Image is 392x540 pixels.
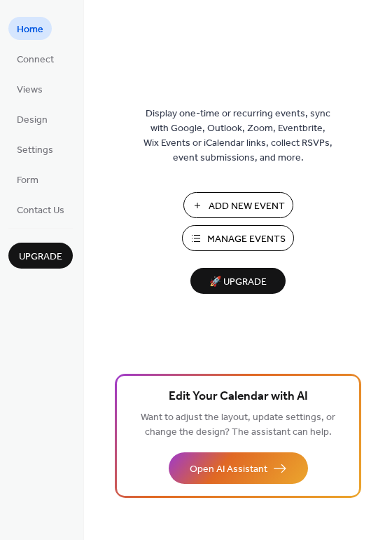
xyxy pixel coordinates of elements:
[199,273,277,292] span: 🚀 Upgrade
[17,173,38,188] span: Form
[8,168,47,191] a: Form
[169,387,308,407] span: Edit Your Calendar with AI
[8,17,52,40] a: Home
[183,192,293,218] button: Add New Event
[17,22,43,37] span: Home
[8,243,73,269] button: Upgrade
[182,225,294,251] button: Manage Events
[8,137,62,161] a: Settings
[17,53,54,67] span: Connect
[8,47,62,70] a: Connect
[209,199,285,214] span: Add New Event
[17,203,64,218] span: Contact Us
[169,452,308,484] button: Open AI Assistant
[190,268,286,294] button: 🚀 Upgrade
[8,77,51,100] a: Views
[19,250,62,264] span: Upgrade
[17,83,43,97] span: Views
[141,408,335,442] span: Want to adjust the layout, update settings, or change the design? The assistant can help.
[8,107,56,130] a: Design
[143,107,332,166] span: Display one-time or recurring events, sync with Google, Outlook, Zoom, Eventbrite, Wix Events or ...
[8,198,73,221] a: Contact Us
[207,232,286,247] span: Manage Events
[17,143,53,158] span: Settings
[17,113,48,128] span: Design
[190,462,267,477] span: Open AI Assistant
